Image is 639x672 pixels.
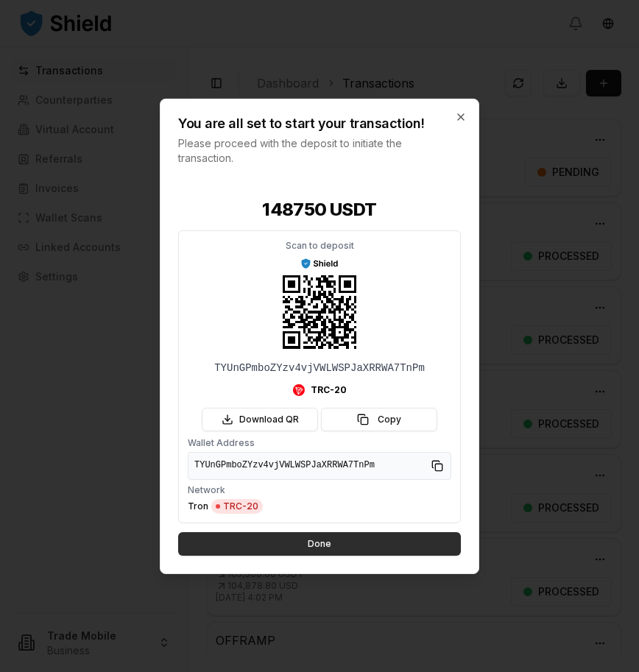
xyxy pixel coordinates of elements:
[293,384,305,396] img: Tron Logo
[178,116,431,130] h2: You are all set to start your transaction!
[321,408,437,431] button: Copy
[211,499,263,514] span: TRC-20
[202,408,318,431] button: Download QR
[286,239,354,251] p: Scan to deposit
[178,532,461,556] button: Done
[188,484,451,496] p: Network
[194,460,427,471] span: TYUnGPmboZYzv4vjVWLWSPJaXRRWA7TnPm
[300,257,339,269] img: ShieldPay Logo
[214,361,425,375] div: TYUnGPmboZYzv4vjVWLWSPJaXRRWA7TnPm
[178,135,431,165] p: Please proceed with the deposit to initiate the transaction.
[178,197,461,221] h1: 148750 USDT
[311,384,347,396] span: TRC-20
[188,437,451,449] p: Wallet Address
[188,501,208,512] span: Tron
